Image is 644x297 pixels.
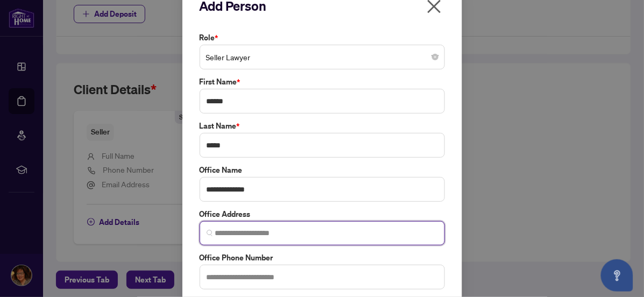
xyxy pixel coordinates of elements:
label: Office Address [200,208,445,220]
span: Seller Lawyer [206,47,438,67]
label: Last Name [200,120,445,132]
span: close-circle [432,54,438,60]
button: Open asap [601,259,633,292]
label: Office Name [200,164,445,176]
label: Office Phone Number [200,252,445,264]
img: search_icon [207,230,213,236]
label: Role [200,32,445,44]
label: First Name [200,76,445,88]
